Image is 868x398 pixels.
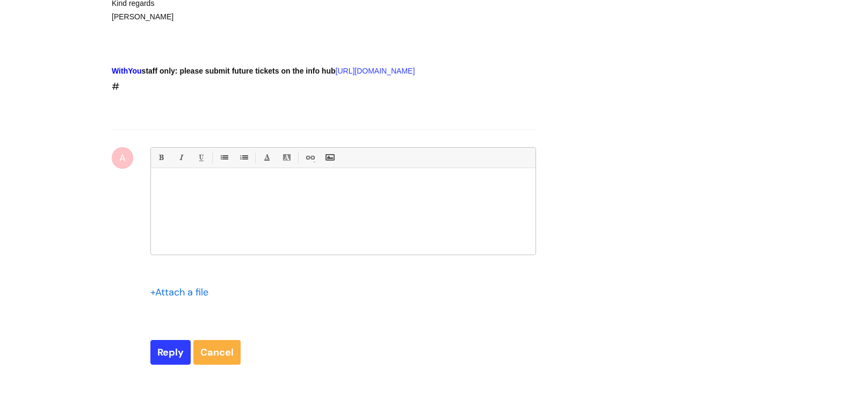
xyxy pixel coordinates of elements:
[217,151,230,164] a: • Unordered List (Ctrl-Shift-7)
[150,284,215,301] div: Attach a file
[323,151,336,164] a: Insert Image...
[280,151,293,164] a: Back Color
[336,67,415,75] a: [URL][DOMAIN_NAME]
[112,67,142,75] span: WithYou
[174,151,187,164] a: Italic (Ctrl-I)
[150,340,191,365] input: Reply
[112,67,336,75] strong: staff only: please submit future tickets on the info hub
[150,286,155,299] span: +
[303,151,316,164] a: Link
[112,10,497,24] div: [PERSON_NAME]
[193,340,241,365] a: Cancel
[260,151,273,164] a: Font Color
[112,147,133,169] div: A
[194,151,207,164] a: Underline(Ctrl-U)
[237,151,250,164] a: 1. Ordered List (Ctrl-Shift-8)
[154,151,168,164] a: Bold (Ctrl-B)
